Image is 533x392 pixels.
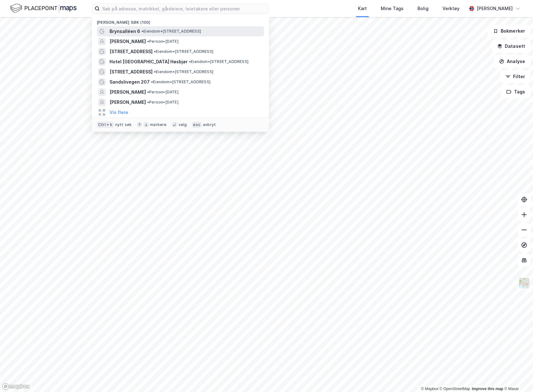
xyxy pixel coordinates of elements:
div: Mine Tags [381,5,404,12]
span: Eiendom • [STREET_ADDRESS] [141,29,201,34]
a: Mapbox homepage [2,383,30,390]
span: Person • [DATE] [147,90,179,95]
div: [PERSON_NAME] søk (100) [92,15,269,26]
div: Verktøy [442,5,460,12]
span: Eiendom • [STREET_ADDRESS] [151,79,210,85]
img: Z [518,277,530,289]
span: Brynsalléen 6 [110,28,140,35]
button: Tags [501,85,530,98]
div: avbryt [203,122,216,127]
span: [PERSON_NAME] [110,98,146,106]
button: Bokmerker [488,25,530,37]
div: Ctrl + k [97,122,114,128]
div: velg [179,122,187,127]
div: [PERSON_NAME] [477,5,513,12]
div: Kart [358,5,367,12]
span: • [154,49,156,54]
span: • [141,29,143,34]
button: Datasett [492,40,530,53]
span: Eiendom • [STREET_ADDRESS] [154,49,213,54]
span: Person • [DATE] [147,100,179,105]
span: Eiendom • [STREET_ADDRESS] [189,59,248,64]
div: Kontrollprogram for chat [501,362,533,392]
span: • [154,69,156,74]
span: [STREET_ADDRESS] [110,68,153,76]
a: OpenStreetMap [440,387,470,391]
button: Analyse [494,55,530,68]
a: Improve this map [472,387,503,391]
span: • [151,79,153,84]
div: nytt søk [115,122,132,127]
span: Sandslivegen 207 [110,78,150,86]
span: [PERSON_NAME] [110,38,146,45]
iframe: Chat Widget [501,362,533,392]
span: • [147,90,149,94]
a: Mapbox [421,387,438,391]
button: Vis flere [110,109,128,116]
span: • [189,59,191,64]
div: Bolig [417,5,429,12]
span: Hotel [GEOGRAPHIC_DATA] Høsbjør [110,58,188,66]
span: [STREET_ADDRESS] [110,48,153,55]
img: logo.f888ab2527a4732fd821a326f86c7f29.svg [10,3,77,14]
span: • [147,100,149,104]
div: markere [150,122,166,127]
span: • [147,39,149,44]
input: Søk på adresse, matrikkel, gårdeiere, leietakere eller personer [100,4,269,13]
span: Eiendom • [STREET_ADDRESS] [154,69,213,74]
button: Filter [500,70,530,83]
div: esc [192,122,202,128]
span: [PERSON_NAME] [110,88,146,96]
span: Person • [DATE] [147,39,179,44]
